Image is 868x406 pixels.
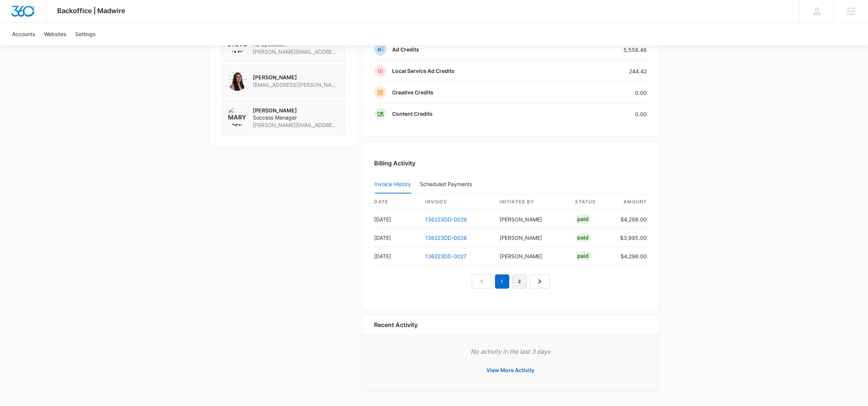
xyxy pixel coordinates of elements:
span: [PERSON_NAME][EMAIL_ADDRESS][PERSON_NAME][DOMAIN_NAME] [253,48,339,56]
td: [PERSON_NAME] [494,210,569,229]
p: Local Service Ad Credits [392,67,455,75]
span: [EMAIL_ADDRESS][PERSON_NAME][DOMAIN_NAME] [253,81,339,89]
th: Initiated By [494,194,569,210]
td: 244.42 [568,61,647,82]
td: $4,298.00 [614,247,647,265]
a: Accounts [8,23,39,45]
h3: Billing Activity [374,159,647,168]
td: [DATE] [374,210,420,229]
td: [DATE] [374,247,420,265]
td: 5,558.46 [568,39,647,61]
p: No activity in the last 3 days [374,347,647,356]
p: [PERSON_NAME] [253,74,339,81]
p: Creative Credits [392,89,434,96]
a: Websites [39,23,71,45]
a: Page 2 [512,274,527,289]
td: 0.00 [568,103,647,125]
td: [PERSON_NAME] [494,247,569,265]
img: Mary Brenton [228,107,247,126]
span: [PERSON_NAME][EMAIL_ADDRESS][PERSON_NAME][DOMAIN_NAME] [253,121,339,129]
h6: Recent Activity [374,320,418,329]
td: [DATE] [374,229,420,247]
a: Next Page [530,274,550,289]
em: 1 [495,274,509,289]
p: Content Credits [392,110,433,118]
p: [PERSON_NAME] [253,107,339,114]
a: 136223DD-0027 [426,253,467,259]
div: Paid [575,251,591,261]
th: date [374,194,420,210]
a: 136223DD-0029 [426,216,467,223]
th: amount [614,194,647,210]
a: 136223DD-0028 [426,235,467,241]
nav: Pagination [472,274,550,289]
span: Success Manager [253,114,339,121]
span: Backoffice | Madwire [57,7,126,15]
td: [PERSON_NAME] [494,229,569,247]
div: Paid [575,233,591,242]
p: Ad Credits [392,46,420,53]
td: $4,298.00 [614,210,647,229]
td: $3,995.00 [614,229,647,247]
a: Settings [71,23,100,45]
button: View More Activity [479,361,542,379]
td: 0.00 [568,82,647,103]
div: Scheduled Payments [420,182,476,187]
button: Invoice History [375,176,411,194]
th: invoice [420,194,494,210]
div: Paid [575,215,591,224]
img: Audriana Talamantes [228,71,247,91]
th: status [569,194,614,210]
